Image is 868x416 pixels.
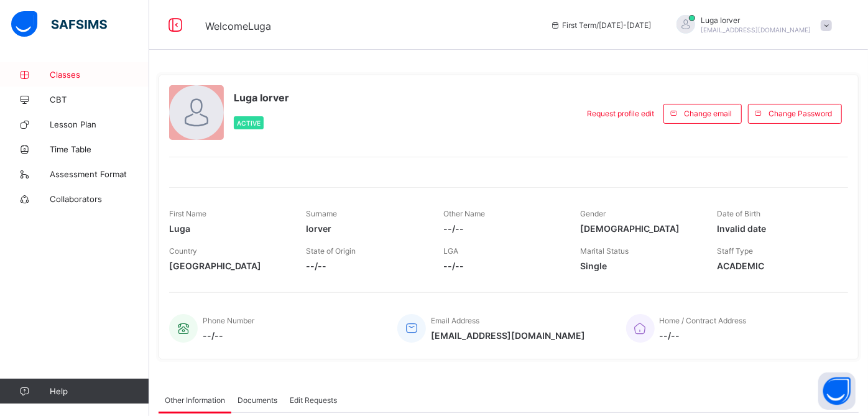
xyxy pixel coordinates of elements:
[50,169,149,179] span: Assessment Format
[169,261,287,271] span: [GEOGRAPHIC_DATA]
[169,246,197,256] span: Country
[580,209,606,218] span: Gender
[50,144,149,154] span: Time Table
[443,246,458,256] span: LGA
[660,316,747,325] span: Home / Contract Address
[443,223,561,234] span: --/--
[664,15,838,35] div: LugaIorver
[580,223,698,234] span: [DEMOGRAPHIC_DATA]
[290,395,337,405] span: Edit Requests
[169,209,206,218] span: First Name
[203,316,254,325] span: Phone Number
[50,119,149,129] span: Lesson Plan
[11,11,107,37] img: safsims
[238,395,277,405] span: Documents
[701,16,811,25] span: Luga Iorver
[818,372,856,410] button: Open asap
[580,261,698,271] span: Single
[50,95,149,104] span: CBT
[237,119,261,127] span: Active
[431,330,585,341] span: [EMAIL_ADDRESS][DOMAIN_NAME]
[50,386,149,396] span: Help
[431,316,479,325] span: Email Address
[306,209,337,218] span: Surname
[718,209,761,218] span: Date of Birth
[50,70,149,80] span: Classes
[306,261,424,271] span: --/--
[169,223,287,234] span: Luga
[701,26,811,34] span: [EMAIL_ADDRESS][DOMAIN_NAME]
[587,109,654,118] span: Request profile edit
[769,109,832,118] span: Change Password
[660,330,747,341] span: --/--
[234,91,289,104] span: Luga Iorver
[718,223,836,234] span: Invalid date
[718,261,836,271] span: ACADEMIC
[165,395,225,405] span: Other Information
[443,209,485,218] span: Other Name
[306,223,424,234] span: Iorver
[203,330,254,341] span: --/--
[306,246,356,256] span: State of Origin
[205,20,271,32] span: Welcome Luga
[443,261,561,271] span: --/--
[50,194,149,204] span: Collaborators
[718,246,754,256] span: Staff Type
[580,246,629,256] span: Marital Status
[550,21,652,30] span: session/term information
[684,109,732,118] span: Change email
